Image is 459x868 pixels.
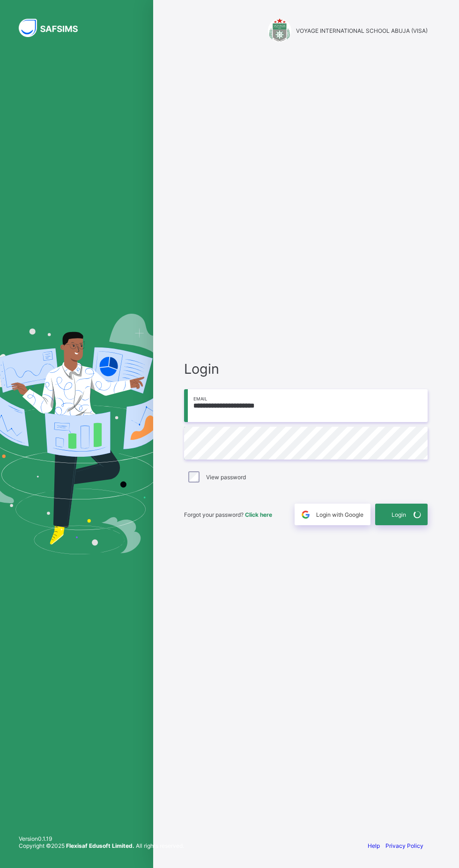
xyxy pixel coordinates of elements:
[316,511,363,518] span: Login with Google
[184,361,428,377] span: Login
[385,842,423,849] a: Privacy Policy
[184,511,272,518] span: Forgot your password?
[206,474,246,481] label: View password
[368,842,380,849] a: Help
[19,835,184,842] span: Version 0.1.19
[300,509,311,520] img: google.396cfc9801f0270233282035f929180a.svg
[19,842,184,849] span: Copyright © 2025 All rights reserved.
[392,511,406,518] span: Login
[66,842,134,849] strong: Flexisaf Edusoft Limited.
[19,19,89,37] img: SAFSIMS Logo
[245,511,272,518] a: Click here
[296,27,428,34] span: VOYAGE INTERNATIONAL SCHOOL ABUJA (VISA)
